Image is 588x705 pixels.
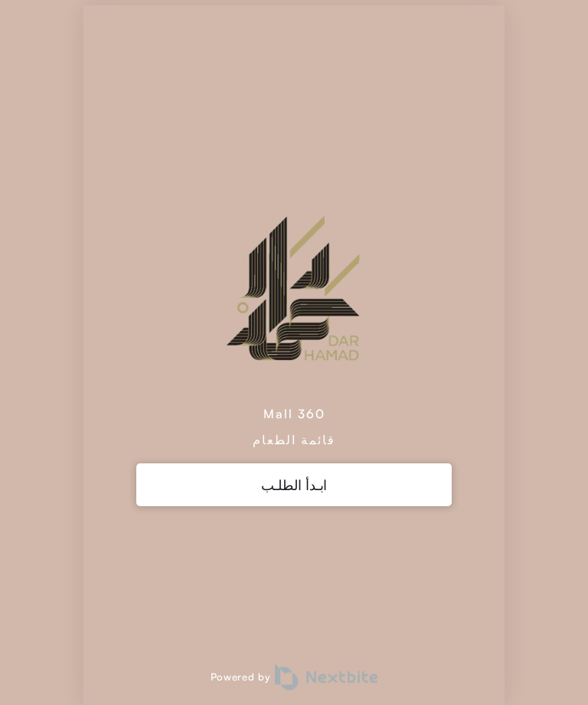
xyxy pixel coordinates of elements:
[253,432,335,447] div: قائمة الطعام
[275,664,378,690] img: logo.png
[136,463,452,506] div: ابـدأ الطلـب
[201,204,387,395] img: 73b82443~~~getlstd-property-photo2234.png
[263,406,325,421] div: 360 Mall
[83,664,505,690] div: Powered by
